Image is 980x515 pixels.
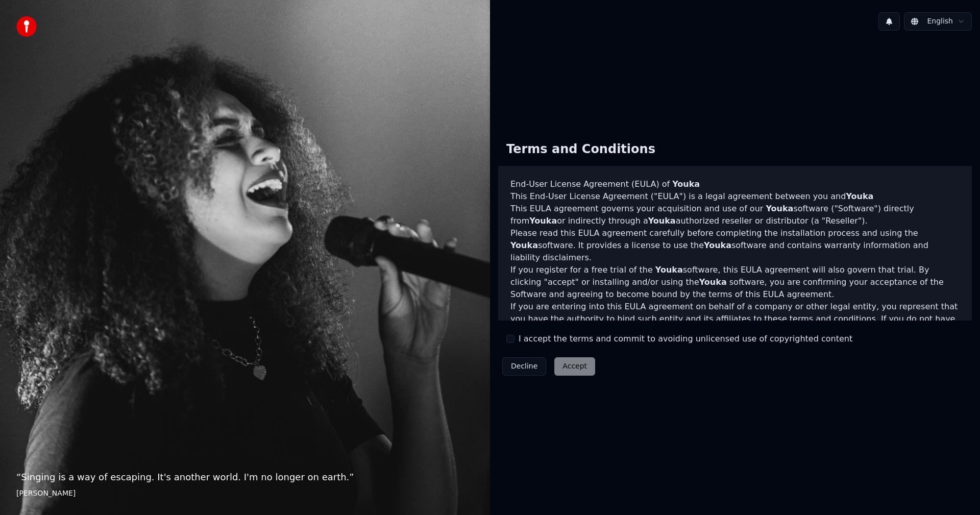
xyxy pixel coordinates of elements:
[672,179,700,189] span: Youka
[699,277,727,287] span: Youka
[16,488,474,499] footer: [PERSON_NAME]
[519,333,852,345] label: I accept the terms and commit to avoiding unlicensed use of copyrighted content
[704,240,731,250] span: Youka
[510,178,960,190] h3: End-User License Agreement (EULA) of
[510,203,960,227] p: This EULA agreement governs your acquisition and use of our software ("Software") directly from o...
[510,301,960,350] p: If you are entering into this EULA agreement on behalf of a company or other legal entity, you re...
[648,216,676,226] span: Youka
[16,16,37,37] img: youka
[502,357,546,376] button: Decline
[16,470,474,484] p: “ Singing is a way of escaping. It's another world. I'm no longer on earth. ”
[846,191,873,201] span: Youka
[498,133,664,166] div: Terms and Conditions
[510,190,960,203] p: This End-User License Agreement ("EULA") is a legal agreement between you and
[529,216,557,226] span: Youka
[510,264,960,301] p: If you register for a free trial of the software, this EULA agreement will also govern that trial...
[655,265,683,275] span: Youka
[510,227,960,264] p: Please read this EULA agreement carefully before completing the installation process and using th...
[510,240,538,250] span: Youka
[766,204,793,213] span: Youka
